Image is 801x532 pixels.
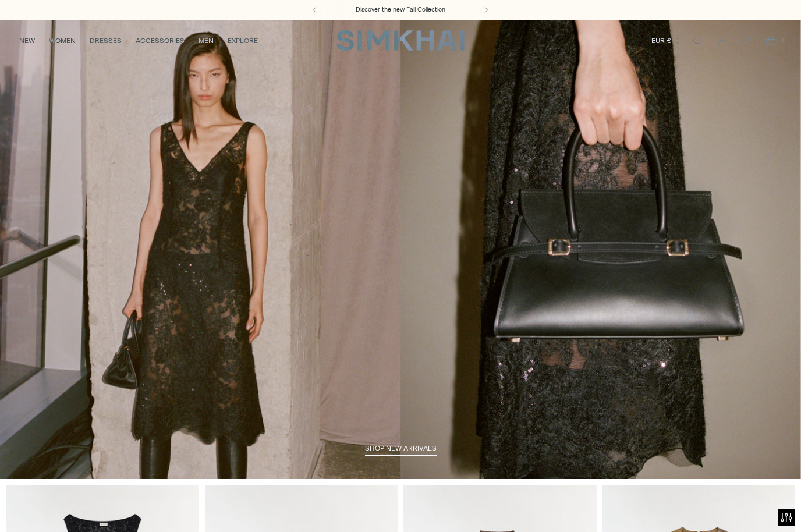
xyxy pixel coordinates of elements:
a: SIMKHAI [336,29,465,52]
button: EUR € [651,28,682,54]
a: MEN [199,28,214,54]
span: shop new arrivals [365,444,437,452]
a: Discover the new Fall Collection [356,5,445,15]
a: Go to the account page [710,29,733,52]
span: 0 [777,35,787,45]
a: DRESSES [90,28,122,54]
a: shop new arrivals [365,444,437,456]
a: Open cart modal [759,29,782,52]
a: Wishlist [735,29,758,52]
a: Open search modal [686,29,709,52]
a: WOMEN [49,28,76,54]
a: NEW [19,28,35,54]
a: ACCESSORIES [136,28,185,54]
a: EXPLORE [228,28,258,54]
